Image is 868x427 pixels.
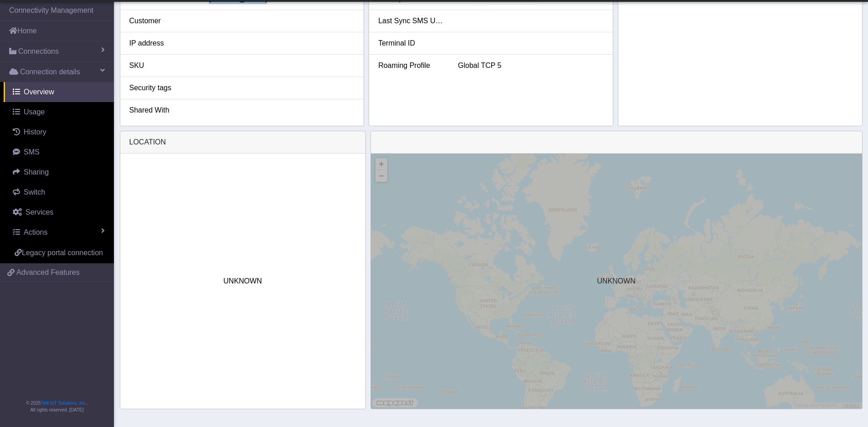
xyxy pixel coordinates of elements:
[24,148,40,156] span: SMS
[24,88,54,96] span: Overview
[451,60,611,71] div: Global TCP 5
[123,60,202,71] div: SKU
[4,122,114,142] a: History
[120,131,365,154] div: LOCATION
[123,38,202,49] div: IP address
[24,168,49,176] span: Sharing
[4,142,114,162] a: SMS
[4,222,114,242] a: Actions
[4,82,114,102] a: Overview
[371,38,451,49] div: Terminal ID
[123,82,202,93] div: Security tags
[24,188,45,196] span: Switch
[26,208,53,216] span: Services
[20,67,80,77] span: Connection details
[24,108,45,116] span: Usage
[16,267,80,278] span: Advanced Features
[123,105,202,116] div: Shared With
[223,276,262,287] span: UNKNOWN
[123,15,202,26] div: Customer
[371,15,451,26] div: Last Sync SMS Usage
[4,202,114,222] a: Services
[22,249,103,257] span: Legacy portal connection
[4,162,114,182] a: Sharing
[4,182,114,202] a: Switch
[597,276,635,287] span: UNKNOWN
[41,401,87,406] a: Telit IoT Solutions, Inc.
[24,128,46,136] span: History
[24,228,47,236] span: Actions
[18,46,59,57] span: Connections
[4,102,114,122] a: Usage
[371,60,451,71] div: Roaming Profile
